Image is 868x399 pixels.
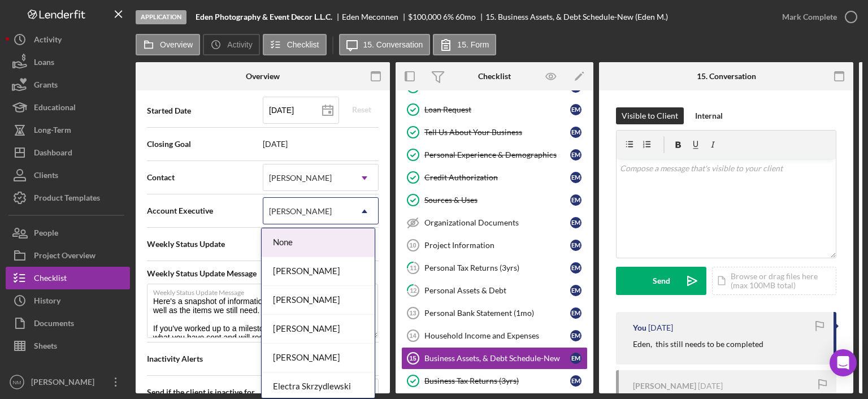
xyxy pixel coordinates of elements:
[424,331,570,340] div: Household Income and Expenses
[262,286,375,315] div: [PERSON_NAME]
[147,284,378,338] textarea: Here's a snapshot of information that has been received, as well as the items we still need. If y...
[287,40,319,49] label: Checklist
[633,338,763,350] p: Eden, this still needs to be completed
[262,257,375,286] div: [PERSON_NAME]
[424,286,570,295] div: Personal Assets & Debt
[401,166,588,189] a: Credit AuthorizationEM
[433,34,496,55] button: 15. Form
[34,164,58,189] div: Clients
[6,119,130,141] button: Long-Term
[457,40,489,49] label: 15. Form
[570,127,581,138] div: E M
[424,241,570,250] div: Project Information
[616,107,684,124] button: Visible to Client
[6,187,130,209] button: Product Templates
[443,12,454,21] div: 6 %
[401,347,588,370] a: 15Business Assets, & Debt Schedule-NewEM
[28,371,102,396] div: [PERSON_NAME]
[570,217,581,228] div: E M
[160,40,193,49] label: Overview
[570,172,581,183] div: E M
[6,289,130,312] button: History
[653,267,670,295] div: Send
[352,101,371,118] div: Reset
[424,263,570,272] div: Personal Tax Returns (3yrs)
[401,370,588,392] a: Business Tax Returns (3yrs)EM
[570,104,581,115] div: E M
[147,105,263,116] span: Started Date
[401,144,588,166] a: Personal Experience & DemographicsEM
[622,107,678,124] div: Visible to Client
[34,187,100,212] div: Product Templates
[695,107,723,124] div: Internal
[424,309,570,318] div: Personal Bank Statement (1mo)
[485,12,668,21] div: 15. Business Assets, & Debt Schedule-New (Eden M.)
[136,10,186,24] div: Application
[401,98,588,121] a: Loan RequestEM
[262,228,375,257] div: None
[401,189,588,211] a: Sources & UsesEM
[633,381,696,391] div: [PERSON_NAME]
[410,287,416,294] tspan: 12
[6,335,130,357] a: Sheets
[6,96,130,119] a: Educational
[147,172,263,183] span: Contact
[147,238,263,250] span: Weekly Status Update
[633,323,646,332] div: You
[262,344,375,372] div: [PERSON_NAME]
[6,312,130,335] a: Documents
[269,207,332,216] div: [PERSON_NAME]
[13,379,21,385] text: NM
[6,73,130,96] button: Grants
[570,262,581,274] div: E M
[689,107,728,124] button: Internal
[203,34,259,55] button: Activity
[34,96,76,122] div: Educational
[424,354,570,363] div: Business Assets, & Debt Schedule-New
[263,34,327,55] button: Checklist
[262,315,375,344] div: [PERSON_NAME]
[570,149,581,161] div: E M
[147,268,379,279] span: Weekly Status Update Message
[34,28,62,54] div: Activity
[409,242,416,249] tspan: 10
[401,302,588,324] a: 13Personal Bank Statement (1mo)EM
[570,353,581,364] div: E M
[363,40,423,49] label: 15. Conversation
[34,222,58,247] div: People
[263,140,379,149] span: [DATE]
[6,141,130,164] button: Dashboard
[698,381,723,391] time: 2025-10-06 21:30
[6,164,130,187] button: Clients
[455,12,476,21] div: 60 mo
[147,387,263,398] span: Send if the client is inactive for...
[410,264,416,271] tspan: 11
[34,141,72,167] div: Dashboard
[478,72,511,81] div: Checklist
[34,119,71,144] div: Long-Term
[136,34,200,55] button: Overview
[424,196,570,205] div: Sources & Uses
[227,40,252,49] label: Activity
[6,222,130,244] button: People
[345,101,379,118] button: Reset
[401,211,588,234] a: Organizational DocumentsEM
[34,312,74,337] div: Documents
[401,324,588,347] a: 14Household Income and ExpensesEM
[409,355,416,362] tspan: 15
[6,244,130,267] button: Project Overview
[424,128,570,137] div: Tell Us About Your Business
[424,150,570,159] div: Personal Experience & Demographics
[342,12,408,21] div: Eden Meconnen
[34,51,54,76] div: Loans
[196,12,332,21] b: Eden Photography & Event Decor L.L.C.
[401,121,588,144] a: Tell Us About Your BusinessEM
[6,51,130,73] a: Loans
[771,6,862,28] button: Mark Complete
